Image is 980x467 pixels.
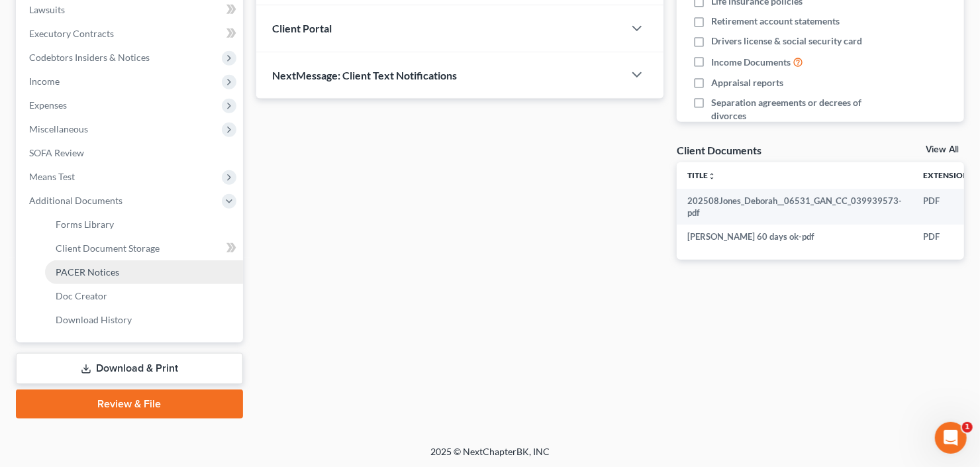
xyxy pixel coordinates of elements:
[677,225,912,248] td: [PERSON_NAME] 60 days ok-pdf
[29,99,67,111] span: Expenses
[56,290,107,301] span: Doc Creator
[29,76,60,87] span: Income
[29,147,84,158] span: SOFA Review
[711,56,791,69] span: Income Documents
[56,266,119,278] span: PACER Notices
[19,22,243,46] a: Executory Contracts
[272,69,457,81] span: NextMessage: Client Text Notifications
[45,308,243,332] a: Download History
[45,213,243,236] a: Forms Library
[923,170,977,180] a: Extensionunfold_more
[29,28,114,39] span: Executory Contracts
[677,189,912,225] td: 202508Jones_Deborah__06531_GAN_CC_039939573-pdf
[56,219,114,230] span: Forms Library
[16,353,243,384] a: Download & Print
[272,22,332,34] span: Client Portal
[29,171,75,182] span: Means Test
[687,170,716,180] a: Titleunfold_more
[45,236,243,260] a: Client Document Storage
[56,242,160,254] span: Client Document Storage
[29,123,88,134] span: Miscellaneous
[677,143,761,157] div: Client Documents
[29,52,150,63] span: Codebtors Insiders & Notices
[711,34,862,48] span: Drivers license & social security card
[29,4,65,15] span: Lawsuits
[19,141,243,165] a: SOFA Review
[708,172,716,180] i: unfold_more
[711,96,881,123] span: Separation agreements or decrees of divorces
[962,422,973,433] span: 1
[45,284,243,308] a: Doc Creator
[711,15,840,28] span: Retirement account statements
[711,76,783,89] span: Appraisal reports
[45,260,243,284] a: PACER Notices
[935,422,967,454] iframe: Intercom live chat
[29,195,122,206] span: Additional Documents
[926,145,959,154] a: View All
[16,389,243,419] a: Review & File
[56,314,132,325] span: Download History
